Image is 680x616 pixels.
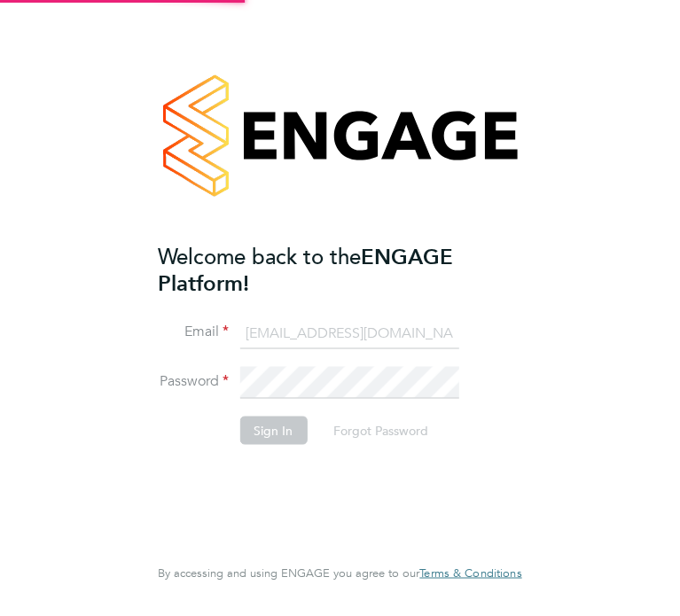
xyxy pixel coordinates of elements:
span: Welcome back to the [158,242,361,269]
button: Forgot Password [319,417,442,445]
input: Enter your work email... [239,317,458,349]
label: Email [158,323,229,341]
span: By accessing and using ENGAGE you agree to our [158,565,521,581]
button: Sign In [239,417,307,445]
span: Terms & Conditions [419,565,521,581]
h2: ENGAGE Platform! [158,243,504,296]
a: Terms & Conditions [419,566,521,581]
label: Password [158,372,229,391]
